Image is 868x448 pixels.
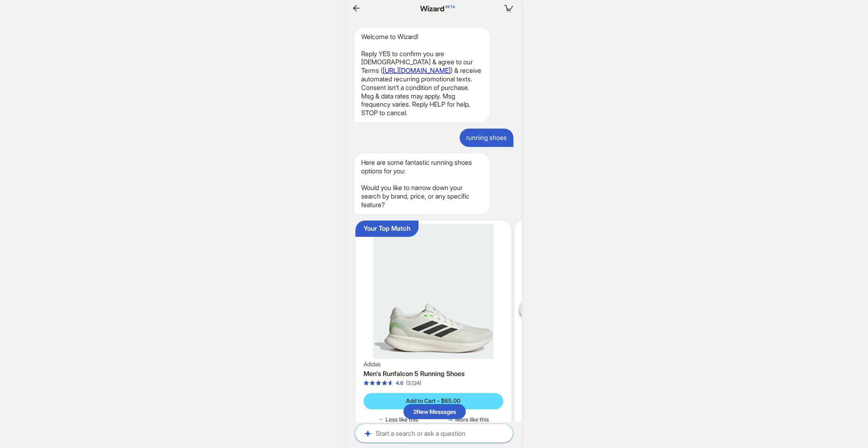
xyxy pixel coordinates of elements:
[364,380,369,386] span: star
[460,129,513,147] div: running shoes
[388,380,393,386] span: star
[403,404,466,419] div: 2New Messages
[370,380,375,386] span: star
[376,380,381,386] span: star
[406,397,460,404] span: Add to Cart – $65.00
[364,369,503,378] h3: Men's Runfalcon 5 Running Shoes
[359,224,508,359] img: Men's Runfalcon 5 Running Shoes
[382,380,387,386] span: star
[364,224,410,233] div: Your Top Match
[406,380,421,387] div: (3,124)
[518,224,667,359] img: Men's Clifton 10
[355,28,490,122] div: Welcome to Wizard! Reply YES to confirm you are [DEMOGRAPHIC_DATA] & agree to our Terms ( ) & rec...
[455,416,489,423] span: More like this
[364,380,403,387] div: 4.6 out of 5 stars
[396,380,403,387] div: 4.6
[364,361,381,368] span: Adidas
[383,66,451,74] a: [URL][DOMAIN_NAME]
[355,153,490,214] div: Here are some fantastic running shoes options for you: Would you like to narrow down your search ...
[386,416,418,423] span: Less like this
